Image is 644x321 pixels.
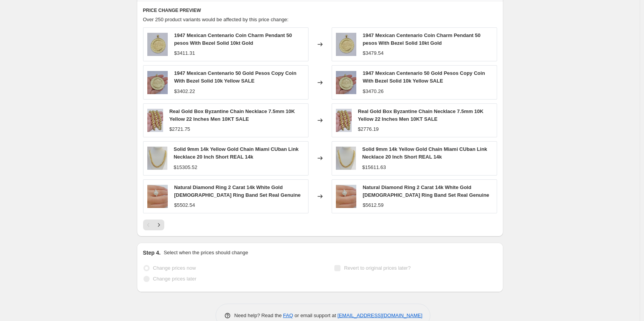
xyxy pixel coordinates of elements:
[147,71,168,94] img: 57_086cea23-6340-43ea-907a-10c366275360_80x.png
[283,313,293,318] a: FAQ
[362,146,487,160] span: Solid 9mm 14k Yellow Gold Chain Miami CUban Link Necklace 20 Inch Short REAL 14k
[362,70,485,84] span: 1947 Mexican Centenario 50 Gold Pesos Copy Coin With Bezel Solid 10k Yellow SALE
[336,33,357,56] img: 57_492b2ba9-02bf-4a2f-af0e-7c5012455d4a_80x.png
[336,185,357,208] img: 57_f4b0b768-db6c-46c7-9f84-7b26d77418a3_80x.jpg
[174,201,195,209] div: $5502.54
[336,109,352,132] img: 57_f3cbf5ee-fe00-49ca-a340-a711be38e84c_80x.jpg
[362,32,480,46] span: 1947 Mexican Centenario Coin Charm Pendant 50 pesos With Bezel Solid 10kt Gold
[336,71,357,94] img: 57_086cea23-6340-43ea-907a-10c366275360_80x.png
[362,201,383,209] div: $5612.59
[174,70,296,84] span: 1947 Mexican Centenario 50 Gold Pesos Copy Coin With Bezel Solid 10k Yellow SALE
[169,125,190,133] div: $2721.75
[358,108,484,122] span: Real Gold Box Byzantine Chain Necklace 7.5mm 10K Yellow 22 Inches Men 10KT SALE
[362,49,383,57] div: $3479.54
[147,33,168,56] img: 57_492b2ba9-02bf-4a2f-af0e-7c5012455d4a_80x.png
[174,49,195,57] div: $3411.31
[234,313,283,318] span: Need help? Read the
[293,313,337,318] span: or email support at
[143,7,497,14] h6: PRICE CHANGE PREVIEW
[337,313,422,318] a: [EMAIL_ADDRESS][DOMAIN_NAME]
[358,125,379,133] div: $2776.19
[153,276,197,282] span: Change prices later
[174,32,292,46] span: 1947 Mexican Centenario Coin Charm Pendant 50 pesos With Bezel Solid 10kt Gold
[147,147,168,170] img: 57_79a12bb6-5f66-4028-beba-7636d44fdfad_80x.png
[169,108,295,122] span: Real Gold Box Byzantine Chain Necklace 7.5mm 10K Yellow 22 Inches Men 10KT SALE
[344,265,411,271] span: Revert to original prices later?
[147,109,163,132] img: 57_f3cbf5ee-fe00-49ca-a340-a711be38e84c_80x.jpg
[362,88,383,95] div: $3470.26
[174,88,195,95] div: $3402.22
[143,249,161,257] h2: Step 4.
[143,17,289,22] span: Over 250 product variants would be affected by this price change:
[153,220,164,230] button: Next
[164,249,248,257] p: Select when the prices should change
[362,184,489,198] span: Natural Diamond Ring 2 Carat 14k White Gold [DEMOGRAPHIC_DATA] Ring Band Set Real Genuine
[362,164,386,171] div: $15611.63
[174,184,300,198] span: Natural Diamond Ring 2 Carat 14k White Gold [DEMOGRAPHIC_DATA] Ring Band Set Real Genuine
[174,146,298,160] span: Solid 9mm 14k Yellow Gold Chain Miami CUban Link Necklace 20 Inch Short REAL 14k
[147,185,168,208] img: 57_f4b0b768-db6c-46c7-9f84-7b26d77418a3_80x.jpg
[153,265,196,271] span: Change prices now
[336,147,356,170] img: 57_79a12bb6-5f66-4028-beba-7636d44fdfad_80x.png
[143,220,164,230] nav: Pagination
[174,164,197,171] div: $15305.52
